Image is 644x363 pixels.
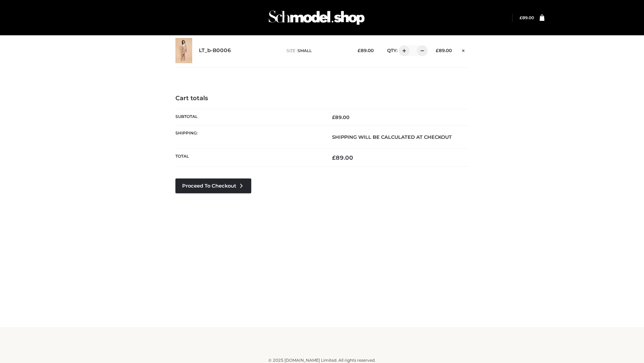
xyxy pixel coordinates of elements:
[199,47,231,54] a: LT_b-B0006
[358,48,374,53] bdi: 89.00
[266,4,367,31] img: Schmodel Admin 964
[520,15,534,20] a: £89.00
[175,38,192,63] img: LT_b-B0006 - SMALL
[332,154,353,161] bdi: 89.00
[175,178,251,193] a: Proceed to Checkout
[332,134,452,140] strong: Shipping will be calculated at checkout
[298,48,312,53] span: SMALL
[332,114,350,120] bdi: 89.00
[436,48,439,53] span: £
[175,109,322,125] th: Subtotal
[286,48,347,54] p: size :
[358,48,361,53] span: £
[175,95,469,102] h4: Cart totals
[175,125,322,149] th: Shipping:
[436,48,452,53] bdi: 89.00
[520,15,522,20] span: £
[175,149,322,167] th: Total
[332,114,335,120] span: £
[332,154,336,161] span: £
[459,45,469,54] a: Remove this item
[380,45,425,56] div: QTY:
[520,15,534,20] bdi: 89.00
